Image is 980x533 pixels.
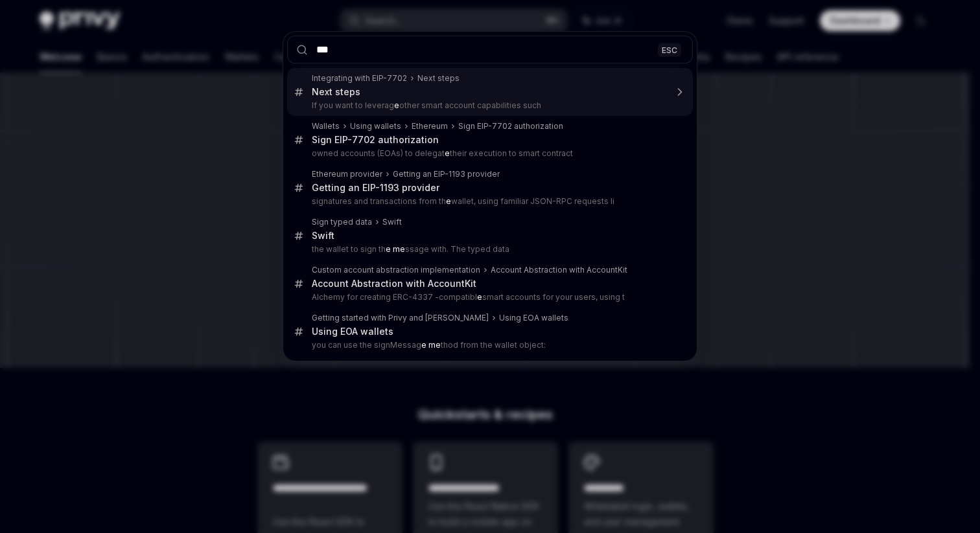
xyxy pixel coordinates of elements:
[445,148,450,158] b: e
[312,182,439,194] div: Getting an EIP-1193 provider
[312,217,372,227] div: Sign typed data
[312,340,666,350] p: you can use the signMessag thod from the wallet object:
[312,134,439,146] div: Sign EIP-7702 authorization
[491,265,627,275] div: Account Abstraction with AccountKit
[312,196,666,207] p: signatures and transactions from th wallet, using familiar JSON-RPC requests li
[412,121,448,131] div: Ethereum
[458,121,563,131] div: Sign EIP-7702 authorization
[312,121,340,131] div: Wallets
[417,73,460,84] div: Next steps
[658,43,681,56] div: ESC
[394,100,399,110] b: e
[312,169,382,179] div: Ethereum provider
[499,313,568,323] div: Using EOA wallets
[421,340,441,350] b: e me
[312,100,666,111] p: If you want to leverag other smart account capabilities such
[312,313,489,323] div: Getting started with Privy and [PERSON_NAME]
[386,244,405,254] b: e me
[477,292,482,302] b: e
[312,326,393,337] div: Using EOA wallets
[312,292,666,302] p: Alchemy for creating ERC-4337 -compatibl smart accounts for your users, using t
[312,278,476,289] div: Account Abstraction with AccountKit
[312,244,666,255] p: the wallet to sign th ssage with. The typed data
[312,265,480,275] div: Custom account abstraction implementation
[350,121,401,131] div: Using wallets
[312,148,666,159] p: owned accounts (EOAs) to delegat their execution to smart contract
[382,217,402,227] div: Swift
[312,86,360,98] div: Next steps
[446,196,451,206] b: e
[312,230,334,242] div: Swift
[393,169,500,179] div: Getting an EIP-1193 provider
[312,73,407,84] div: Integrating with EIP-7702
